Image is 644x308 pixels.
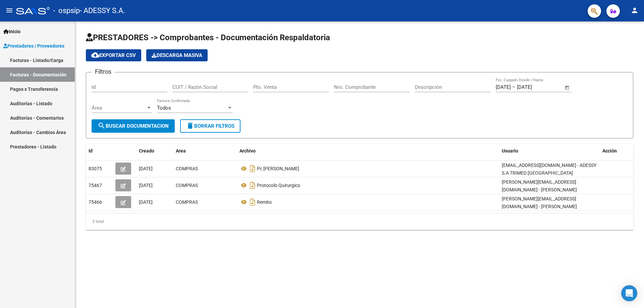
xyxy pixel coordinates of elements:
[502,148,518,153] span: Usuario
[257,183,300,188] span: Protocolo Quirurgico
[89,183,102,188] span: 75467
[152,52,202,58] span: Descarga Masiva
[146,49,208,61] app-download-masive: Descarga masiva de comprobantes (adjuntos)
[600,144,633,158] datatable-header-cell: Acción
[86,213,633,230] div: 3 total
[139,199,153,205] span: [DATE]
[248,163,257,174] i: Descargar documento
[602,148,617,153] span: Acción
[180,119,240,133] button: Borrar Filtros
[499,144,600,158] datatable-header-cell: Usuario
[502,163,596,176] span: [EMAIL_ADDRESS][DOMAIN_NAME] - ADESSY S.A TRIMED [GEOGRAPHIC_DATA]
[257,199,272,205] span: Remito
[621,285,637,301] div: Open Intercom Messenger
[3,42,64,50] span: Prestadores / Proveedores
[136,144,173,158] datatable-header-cell: Creado
[248,197,257,207] i: Descargar documento
[186,122,194,130] mat-icon: delete
[157,105,171,111] span: Todos
[98,122,106,130] mat-icon: search
[86,144,113,158] datatable-header-cell: Id
[3,28,20,35] span: Inicio
[186,123,234,129] span: Borrar Filtros
[91,52,136,58] span: Exportar CSV
[248,180,257,191] i: Descargar documento
[91,51,99,59] mat-icon: cloud_download
[502,196,577,209] span: [PERSON_NAME][EMAIL_ADDRESS][DOMAIN_NAME] - [PERSON_NAME]
[257,166,299,171] span: Pc [PERSON_NAME]
[92,105,146,111] span: Área
[86,49,141,61] button: Exportar CSV
[563,84,571,91] button: Open calendar
[237,144,499,158] datatable-header-cell: Archivo
[517,84,549,90] input: Fecha fin
[239,148,256,153] span: Archivo
[98,123,169,129] span: Buscar Documentacion
[89,148,93,153] span: Id
[89,199,102,205] span: 75466
[139,166,153,171] span: [DATE]
[496,84,511,90] input: Fecha inicio
[176,183,198,188] span: COMPRAS
[631,6,639,14] mat-icon: person
[146,49,208,61] button: Descarga Masiva
[139,183,153,188] span: [DATE]
[139,148,154,153] span: Creado
[92,119,175,133] button: Buscar Documentacion
[86,33,330,42] span: PRESTADORES -> Comprobantes - Documentación Respaldatoria
[80,3,125,18] span: - ADESSY S.A.
[176,148,186,153] span: Area
[92,67,115,76] h3: Filtros
[53,3,80,18] span: - ospsip
[512,84,516,90] span: –
[5,6,13,14] mat-icon: menu
[173,144,237,158] datatable-header-cell: Area
[89,166,102,171] span: 83075
[176,199,198,205] span: COMPRAS
[176,166,198,171] span: COMPRAS
[502,179,577,192] span: [PERSON_NAME][EMAIL_ADDRESS][DOMAIN_NAME] - [PERSON_NAME]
